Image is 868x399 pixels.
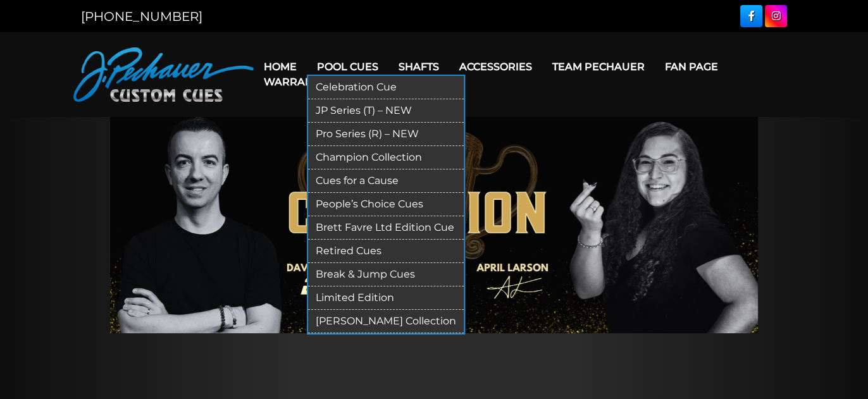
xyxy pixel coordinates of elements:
a: Brett Favre Ltd Edition Cue [308,216,464,240]
a: Warranty [254,66,335,98]
a: Celebration Cue [308,76,464,99]
a: Team Pechauer [542,51,655,83]
a: Accessories [449,51,542,83]
a: Fan Page [655,51,728,83]
a: JP Series (T) – NEW [308,99,464,123]
a: Shafts [388,51,449,83]
a: Cues for a Cause [308,169,464,193]
a: People’s Choice Cues [308,193,464,216]
a: Retired Cues [308,240,464,263]
a: Pool Cues [307,51,388,83]
a: Home [254,51,307,83]
a: Limited Edition [308,286,464,310]
a: Champion Collection [308,146,464,169]
a: Cart [335,66,383,98]
a: [PHONE_NUMBER] [81,9,202,24]
img: Pechauer Custom Cues [73,47,254,102]
a: Pro Series (R) – NEW [308,123,464,146]
a: [PERSON_NAME] Collection [308,310,464,333]
a: Break & Jump Cues [308,263,464,286]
